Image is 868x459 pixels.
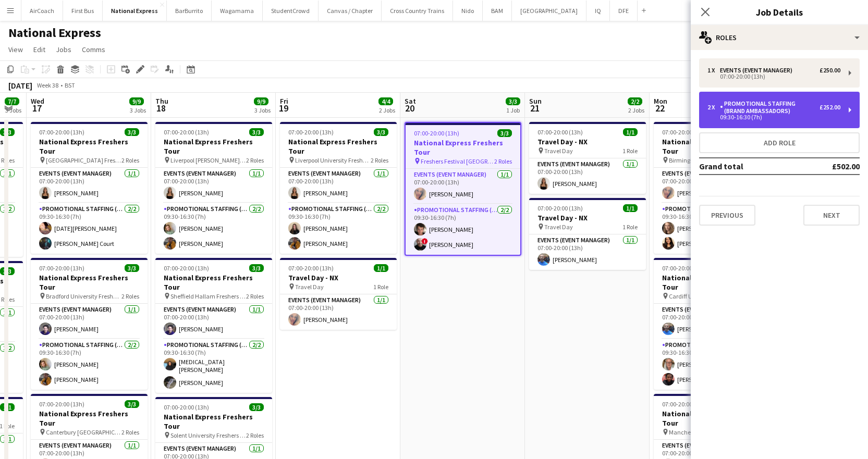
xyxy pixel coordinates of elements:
h3: National Express Freshers Tour [155,137,272,156]
span: 9/9 [254,97,268,105]
div: 07:00-20:00 (13h)3/3National Express Freshers Tour Freshers Festival [GEOGRAPHIC_DATA]2 RolesEven... [405,122,521,256]
div: 3 Jobs [130,106,146,114]
app-card-role: Promotional Staffing (Brand Ambassadors)2/209:30-16:30 (7h)[PERSON_NAME][PERSON_NAME] [155,203,272,254]
span: 3/3 [249,128,264,136]
app-card-role: Events (Event Manager)1/107:00-20:00 (13h)[PERSON_NAME] [529,158,646,194]
span: 1/1 [374,264,388,272]
span: 20 [403,102,416,114]
app-card-role: Promotional Staffing (Brand Ambassadors)2/209:30-16:30 (7h)[PERSON_NAME][PERSON_NAME] [31,339,148,390]
div: 1 Job [506,106,520,114]
app-job-card: 07:00-20:00 (13h)3/3National Express Freshers Tour Bradford University Freshers Fair2 RolesEvents... [31,258,148,390]
app-card-role: Promotional Staffing (Brand Ambassadors)2/209:30-16:30 (7h)[PERSON_NAME]![PERSON_NAME] [406,204,520,255]
span: 07:00-20:00 (13h) [288,264,334,272]
span: 07:00-20:00 (13h) [537,204,583,212]
button: First Bus [63,1,103,21]
div: Promotional Staffing (Brand Ambassadors) [720,100,820,115]
h3: National Express Freshers Tour [280,137,397,156]
span: 1 Role [622,223,638,231]
app-job-card: 07:00-20:00 (13h)3/3National Express Freshers Tour Liverpool [PERSON_NAME] University Freshers Fa... [155,122,272,254]
span: 3/3 [125,400,139,408]
h3: Travel Day - NX [529,213,646,222]
span: Travel Day [544,147,573,155]
div: Events (Event Manager) [720,67,797,74]
button: Previous [699,205,755,226]
span: 07:00-20:00 (13h) [414,129,459,137]
div: BST [65,81,75,89]
app-card-role: Events (Event Manager)1/107:00-20:00 (13h)[PERSON_NAME] [280,168,397,203]
span: 17 [29,102,44,114]
span: 2 Roles [121,428,139,436]
app-card-role: Events (Event Manager)1/107:00-20:00 (13h)[PERSON_NAME] [280,294,397,330]
h3: National Express Freshers Tour [406,138,520,157]
div: £252.00 [820,104,840,111]
app-card-role: Events (Event Manager)1/107:00-20:00 (13h)[PERSON_NAME] [31,168,148,203]
app-card-role: Events (Event Manager)1/107:00-20:00 (13h)[PERSON_NAME] [31,304,148,339]
span: Jobs [56,45,71,54]
button: Add role [699,132,860,153]
button: Cross Country Trains [382,1,453,21]
span: 22 [652,102,667,114]
app-job-card: 07:00-20:00 (13h)3/3National Express Freshers Tour Birmingham University Freshers Fair2 RolesEven... [654,122,771,254]
div: 07:00-20:00 (13h) [707,74,840,79]
button: StudentCrowd [263,1,319,21]
td: Grand total [699,158,798,175]
span: Wed [31,96,44,106]
span: 07:00-20:00 (13h) [164,128,209,136]
span: 07:00-20:00 (13h) [288,128,334,136]
app-job-card: 07:00-20:00 (13h)3/3National Express Freshers Tour Cardiff University Freshers Fair2 RolesEvents ... [654,258,771,390]
app-card-role: Promotional Staffing (Brand Ambassadors)2/209:30-16:30 (7h)[PERSON_NAME][PERSON_NAME] [654,203,771,254]
span: Fri [280,96,288,106]
button: Next [803,205,860,226]
h3: Travel Day - NX [529,137,646,146]
span: 3/3 [497,129,512,137]
span: Sat [405,96,416,106]
span: 07:00-20:00 (13h) [662,128,707,136]
span: 2 Roles [121,156,139,164]
div: 1 x [707,67,720,74]
div: 09:30-16:30 (7h) [707,115,840,120]
h3: Job Details [691,5,868,19]
button: Nido [453,1,483,21]
button: Wagamama [212,1,263,21]
button: BarBurrito [167,1,212,21]
span: 3/3 [374,128,388,136]
span: Sheffield Hallam Freshers Fair [170,292,246,300]
td: £502.00 [798,158,860,175]
app-card-role: Promotional Staffing (Brand Ambassadors)2/209:30-16:30 (7h)[PERSON_NAME][PERSON_NAME] [654,339,771,390]
span: Freshers Festival [GEOGRAPHIC_DATA] [421,157,494,165]
span: 7/7 [5,97,19,105]
span: 19 [278,102,288,114]
span: Travel Day [295,283,324,291]
app-job-card: 07:00-20:00 (13h)1/1Travel Day - NX Travel Day1 RoleEvents (Event Manager)1/107:00-20:00 (13h)[PE... [529,122,646,194]
span: 9/9 [129,97,144,105]
span: 2 Roles [121,292,139,300]
span: Thu [155,96,168,106]
app-card-role: Events (Event Manager)1/107:00-20:00 (13h)[PERSON_NAME] [529,234,646,270]
span: Liverpool University Freshers Fair [295,156,371,164]
span: Comms [82,45,105,54]
div: Roles [691,25,868,50]
app-job-card: 07:00-20:00 (13h)1/1Travel Day - NX Travel Day1 RoleEvents (Event Manager)1/107:00-20:00 (13h)[PE... [529,198,646,270]
app-card-role: Events (Event Manager)1/107:00-20:00 (13h)[PERSON_NAME] [155,168,272,203]
h1: National Express [8,25,101,41]
span: [GEOGRAPHIC_DATA] Freshers Fair [46,156,121,164]
span: View [8,45,23,54]
button: BAM [483,1,512,21]
app-card-role: Promotional Staffing (Brand Ambassadors)2/209:30-16:30 (7h)[MEDICAL_DATA][PERSON_NAME][PERSON_NAME] [155,339,272,393]
h3: National Express Freshers Tour [155,412,272,431]
h3: National Express Freshers Tour [31,137,148,156]
div: £250.00 [820,67,840,74]
span: Manchester University Freshers Fair [669,428,744,436]
div: 2 x [707,104,720,111]
span: Liverpool [PERSON_NAME] University Freshers Fair [170,156,246,164]
span: 07:00-20:00 (13h) [662,400,707,408]
span: Birmingham University Freshers Fair [669,156,744,164]
app-job-card: 07:00-20:00 (13h)3/3National Express Freshers Tour Liverpool University Freshers Fair2 RolesEvent... [280,122,397,254]
span: Sun [529,96,542,106]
